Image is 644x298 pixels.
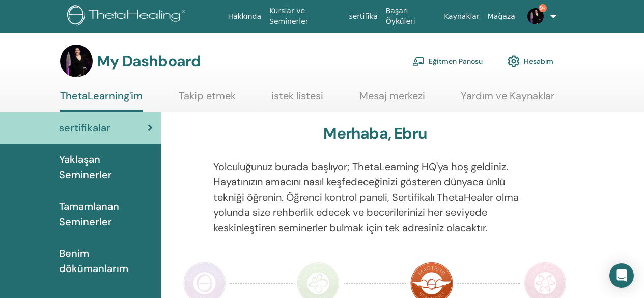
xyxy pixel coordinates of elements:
h3: My Dashboard [97,52,201,70]
div: Open Intercom Messenger [609,263,634,288]
a: ThetaLearning'im [60,90,143,112]
span: sertifikalar [59,120,110,136]
img: chalkboard-teacher.svg [412,57,425,66]
span: Benim dökümanlarım [59,246,153,276]
a: sertifika [345,7,381,26]
a: Hakkında [223,7,265,26]
a: Eğitmen Panosu [412,50,483,72]
img: logo.png [67,5,189,28]
a: Mesaj merkezi [359,90,425,110]
h3: Merhaba, Ebru [323,124,427,143]
a: Yardım ve Kaynaklar [461,90,554,110]
a: Takip etmek [179,90,236,110]
a: Kaynaklar [440,7,484,26]
a: istek listesi [271,90,323,110]
span: Tamamlanan Seminerler [59,199,153,229]
a: Mağaza [484,7,519,26]
img: default.jpg [527,8,544,24]
span: 9+ [539,4,547,12]
span: Yaklaşan Seminerler [59,152,153,182]
a: Hesabım [508,50,553,72]
a: Kurslar ve Seminerler [265,2,345,31]
p: Yolculuğunuz burada başlıyor; ThetaLearning HQ'ya hoş geldiniz. Hayatınızın amacını nasıl keşfede... [213,159,537,235]
img: cog.svg [508,52,520,70]
a: Başarı Öyküleri [382,2,440,31]
img: default.jpg [60,45,93,77]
